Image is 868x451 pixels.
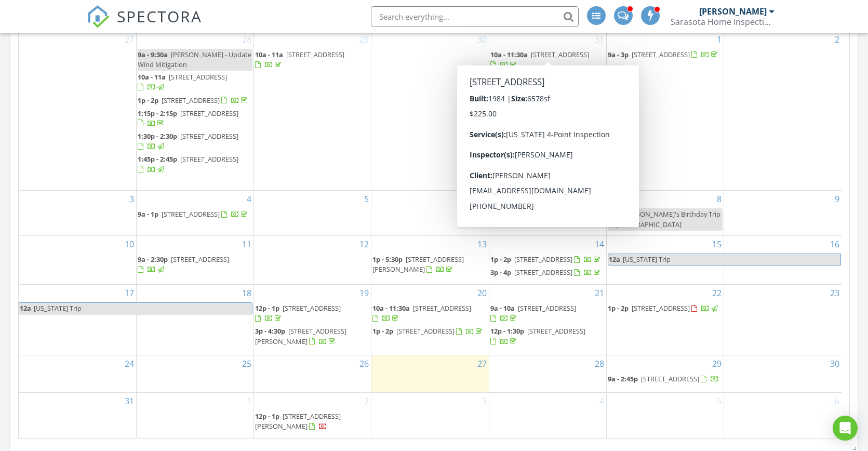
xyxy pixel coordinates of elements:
span: 3p - 4:30p [255,326,285,336]
span: [STREET_ADDRESS] [527,326,585,336]
span: [STREET_ADDRESS] [162,96,220,105]
a: Go to September 1, 2025 [245,393,253,409]
span: 12a [608,254,621,265]
td: Go to September 6, 2025 [724,393,842,438]
td: Go to August 12, 2025 [254,235,371,284]
td: Go to August 17, 2025 [19,285,136,355]
a: Go to September 5, 2025 [715,393,724,409]
a: Go to August 2, 2025 [833,31,842,48]
a: 1p - 5:30p [STREET_ADDRESS][PERSON_NAME] [372,255,464,274]
td: Go to September 4, 2025 [489,393,606,438]
span: 9a - 3p [608,50,629,59]
td: Go to August 28, 2025 [489,355,606,393]
span: 10a - 11a [138,72,166,82]
td: Go to July 30, 2025 [371,31,489,191]
td: Go to August 27, 2025 [371,355,489,393]
td: Go to August 10, 2025 [19,235,136,284]
span: 12p - 1:30p [490,326,524,336]
a: Go to August 4, 2025 [245,191,253,207]
a: Go to August 23, 2025 [828,285,842,301]
a: 12p - 1p [STREET_ADDRESS] [255,302,370,325]
td: Go to August 3, 2025 [19,191,136,236]
a: Go to August 29, 2025 [710,355,724,372]
a: Go to July 31, 2025 [593,31,606,48]
span: [PERSON_NAME]'s Birthday Trip to [GEOGRAPHIC_DATA] [608,209,720,229]
a: Go to September 6, 2025 [833,393,842,409]
a: Go to August 9, 2025 [833,191,842,207]
a: SPECTORA [87,14,202,36]
a: 9a - 2:45p [STREET_ADDRESS] [608,373,723,386]
td: Go to August 11, 2025 [136,235,253,284]
a: Go to August 15, 2025 [710,236,724,253]
td: Go to July 28, 2025 [136,31,253,191]
span: SPECTORA [117,5,202,27]
a: 12p - 1p [STREET_ADDRESS] [255,303,341,323]
td: Go to August 1, 2025 [606,31,724,191]
a: Go to August 25, 2025 [240,355,253,372]
a: Go to July 27, 2025 [123,31,136,48]
span: 12a [608,209,619,219]
a: Go to July 29, 2025 [357,31,371,48]
td: Go to August 9, 2025 [724,191,842,236]
a: 3p - 4:30p [STREET_ADDRESS][PERSON_NAME] [255,325,370,348]
a: 9a - 10a [STREET_ADDRESS] [490,303,576,323]
a: 9a - 2:30p [STREET_ADDRESS] [138,254,252,276]
a: 1:30p - 2:30p [STREET_ADDRESS] [138,131,238,151]
td: Go to August 20, 2025 [371,285,489,355]
span: [US_STATE] Trip [623,255,671,264]
td: Go to August 25, 2025 [136,355,253,393]
a: 3p - 4p [STREET_ADDRESS] [490,267,605,279]
td: Go to August 8, 2025 [606,191,724,236]
td: Go to August 16, 2025 [724,235,842,284]
td: Go to August 2, 2025 [724,31,842,191]
a: 1:15p - 2:15p [STREET_ADDRESS] [138,108,252,130]
td: Go to August 19, 2025 [254,285,371,355]
td: Go to August 6, 2025 [371,191,489,236]
a: 9a - 1p [STREET_ADDRESS] [138,209,249,219]
a: Go to August 21, 2025 [593,285,606,301]
a: 9a - 2:30p [STREET_ADDRESS] [138,255,229,274]
span: 9a - 10a [490,303,515,313]
a: 1p - 2p [STREET_ADDRESS] [138,95,252,107]
a: Go to September 2, 2025 [362,393,371,409]
a: 1p - 2p [STREET_ADDRESS] [372,325,487,338]
td: Go to August 18, 2025 [136,285,253,355]
span: 12p - 1p [255,303,279,313]
span: [STREET_ADDRESS][PERSON_NAME] [255,412,341,431]
a: 12p - 1p [STREET_ADDRESS][PERSON_NAME] [255,410,370,433]
a: Go to August 20, 2025 [475,285,489,301]
a: Go to August 16, 2025 [828,236,842,253]
a: 9a - 3p [STREET_ADDRESS] [608,50,719,59]
a: Go to September 3, 2025 [480,393,489,409]
span: 10a - 11:30a [490,50,528,59]
a: Go to August 5, 2025 [362,191,371,207]
span: [US_STATE] Trip [34,303,82,313]
a: Go to August 22, 2025 [710,285,724,301]
span: 1p - 2p [608,303,629,313]
a: Go to August 14, 2025 [593,236,606,253]
td: Go to August 14, 2025 [489,235,606,284]
input: Search everything... [371,6,579,27]
div: Sarasota Home Inspections [671,17,774,27]
a: Go to August 10, 2025 [123,236,136,253]
span: 9a - 1p [138,209,158,219]
a: Go to August 8, 2025 [715,191,724,207]
span: 1:15p - 2:15p [138,109,177,118]
a: 3p - 4:30p [STREET_ADDRESS][PERSON_NAME] [255,326,346,346]
a: 10a - 11:30a [STREET_ADDRESS] [490,50,589,69]
span: [STREET_ADDRESS] [641,374,699,383]
td: Go to August 21, 2025 [489,285,606,355]
a: 1p - 5:30p [STREET_ADDRESS][PERSON_NAME] [372,254,487,276]
td: Go to August 26, 2025 [254,355,371,393]
td: Go to September 3, 2025 [371,393,489,438]
td: Go to July 27, 2025 [19,31,136,191]
span: [STREET_ADDRESS] [283,303,341,313]
a: 1:45p - 2:45p [STREET_ADDRESS] [138,153,252,176]
span: [STREET_ADDRESS] [413,303,471,313]
span: [STREET_ADDRESS] [531,50,589,59]
a: 9a - 10a [STREET_ADDRESS] [490,302,605,325]
span: 9a - 9:30a [138,50,168,59]
span: [STREET_ADDRESS] [162,209,220,219]
a: 12p - 1:30p [STREET_ADDRESS] [490,326,585,346]
a: Go to August 12, 2025 [357,236,371,253]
